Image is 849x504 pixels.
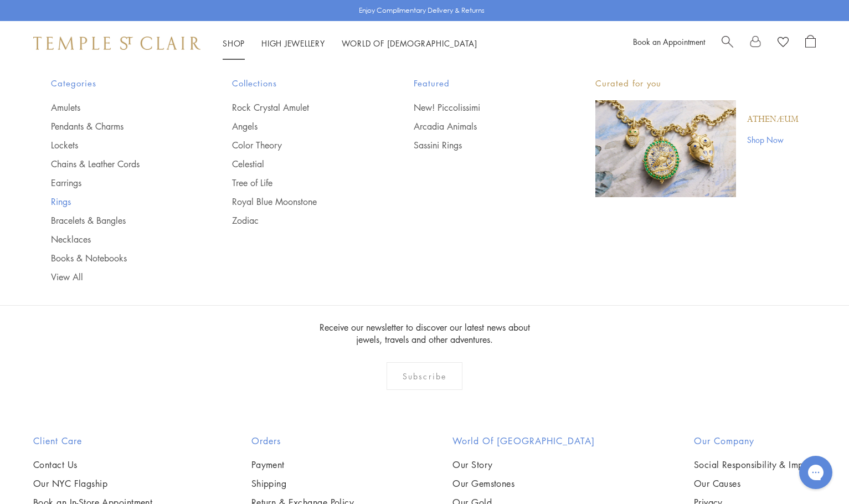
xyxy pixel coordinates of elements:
[51,76,188,90] span: Categories
[251,434,354,448] h2: Orders
[414,101,551,114] a: New! Piccolissimi
[261,38,325,49] a: High JewelleryHigh Jewellery
[251,459,354,471] a: Payment
[51,271,188,283] a: View All
[722,35,733,52] a: Search
[33,37,200,50] img: Temple St. Clair
[51,101,188,114] a: Amulets
[747,114,799,126] a: Athenæum
[251,477,354,490] a: Shipping
[51,214,188,227] a: Bracelets & Bangles
[452,434,595,448] h2: World of [GEOGRAPHIC_DATA]
[232,177,369,189] a: Tree of Life
[387,362,462,390] div: Subscribe
[414,139,551,151] a: Sassini Rings
[452,459,595,471] a: Our Story
[778,35,789,52] a: View Wishlist
[223,37,477,50] nav: Main navigation
[694,459,816,471] a: Social Responsibility & Impact
[33,434,152,448] h2: Client Care
[359,5,485,16] p: Enjoy Complimentary Delivery & Returns
[633,36,705,47] a: Book an Appointment
[232,196,369,208] a: Royal Blue Moonstone
[232,158,369,170] a: Celestial
[414,120,551,132] a: Arcadia Animals
[805,35,816,52] a: Open Shopping Bag
[595,76,799,90] p: Curated for you
[51,158,188,170] a: Chains & Leather Cords
[223,38,245,49] a: ShopShop
[232,214,369,227] a: Zodiac
[794,452,838,493] iframe: Gorgias live chat messenger
[747,133,799,146] a: Shop Now
[51,252,188,264] a: Books & Notebooks
[694,434,816,448] h2: Our Company
[342,38,477,49] a: World of [DEMOGRAPHIC_DATA]World of [DEMOGRAPHIC_DATA]
[51,139,188,151] a: Lockets
[232,76,369,90] span: Collections
[33,459,152,471] a: Contact Us
[312,321,537,346] p: Receive our newsletter to discover our latest news about jewels, travels and other adventures.
[414,76,551,90] span: Featured
[33,477,152,490] a: Our NYC Flagship
[452,477,595,490] a: Our Gemstones
[232,120,369,132] a: Angels
[51,233,188,245] a: Necklaces
[694,477,816,490] a: Our Causes
[232,101,369,114] a: Rock Crystal Amulet
[51,196,188,208] a: Rings
[232,139,369,151] a: Color Theory
[51,177,188,189] a: Earrings
[51,120,188,132] a: Pendants & Charms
